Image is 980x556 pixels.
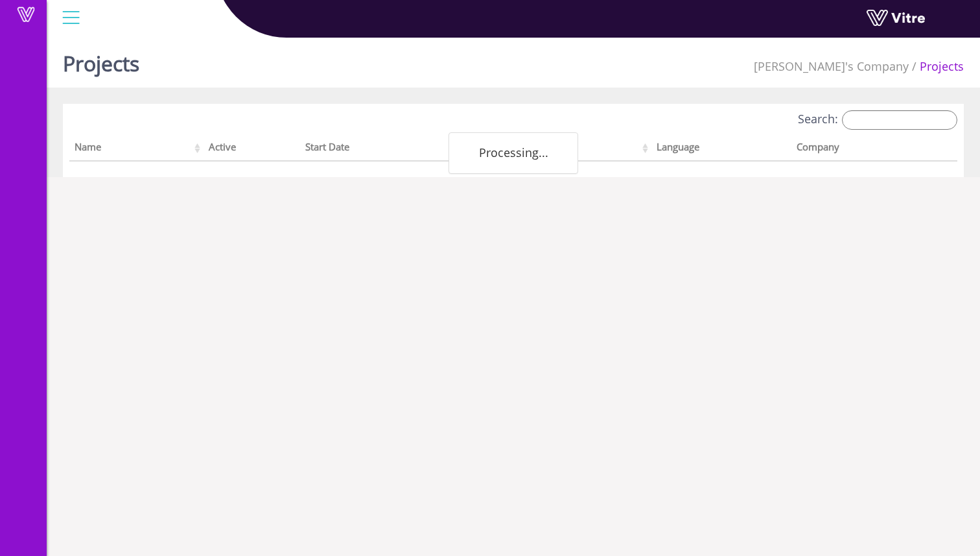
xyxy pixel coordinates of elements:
[842,110,957,130] input: Search:
[651,137,792,162] th: Language
[63,32,139,88] h1: Projects
[69,137,204,162] th: Name
[791,137,930,162] th: Company
[909,58,964,75] li: Projects
[754,58,909,74] span: 411
[204,137,301,162] th: Active
[449,132,578,174] div: Processing...
[798,110,957,130] label: Search:
[300,137,481,162] th: Start Date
